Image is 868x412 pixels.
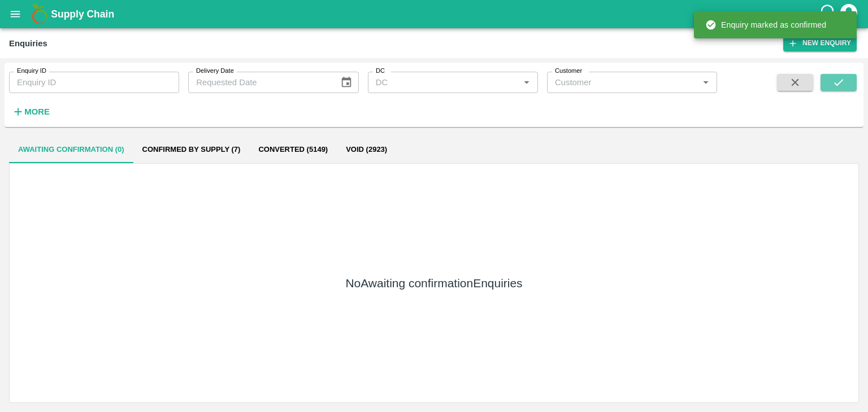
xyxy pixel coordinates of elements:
[550,75,695,90] input: Customer
[345,275,522,291] h5: No Awaiting confirmation Enquiries
[9,102,53,121] button: More
[17,67,46,76] label: Enquiry ID
[249,136,337,163] button: Converted (5149)
[196,67,234,76] label: Delivery Date
[376,67,385,76] label: DC
[188,72,331,93] input: Requested Date
[51,6,819,22] a: Supply Chain
[783,35,857,51] button: New Enquiry
[555,67,582,76] label: Customer
[9,36,47,51] div: Enquiries
[705,15,826,35] div: Enquiry marked as confirmed
[371,75,516,90] input: DC
[336,72,357,93] button: Choose date
[51,8,114,20] b: Supply Chain
[24,107,50,116] strong: More
[2,1,28,27] button: open drawer
[839,2,859,26] div: account of current user
[337,136,396,163] button: Void (2923)
[133,136,250,163] button: Confirmed by supply (7)
[9,136,133,163] button: Awaiting confirmation (0)
[519,75,534,90] button: Open
[28,3,51,25] img: logo
[9,72,179,93] input: Enquiry ID
[819,4,839,24] div: customer-support
[698,75,713,90] button: Open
